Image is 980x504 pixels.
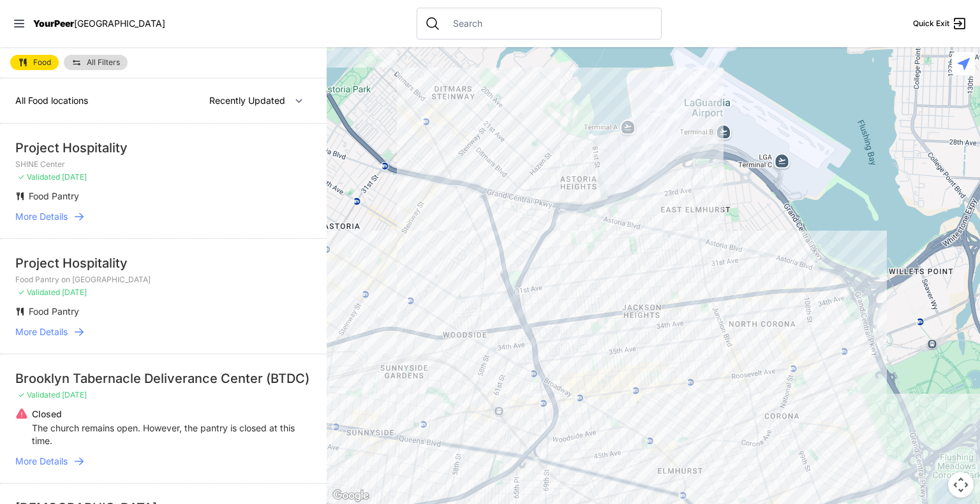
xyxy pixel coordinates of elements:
span: All Food locations [15,95,88,106]
span: ✓ Validated [18,172,60,182]
a: More Details [15,326,311,338]
span: Food [33,59,51,66]
span: More Details [15,326,68,338]
p: The church remains open. However, the pantry is closed at this time. [32,422,311,447]
span: Quick Exit [913,18,949,29]
p: Closed [32,408,311,421]
a: Open this area in Google Maps (opens a new window) [330,487,372,504]
a: More Details [15,455,311,468]
a: More Details [15,210,311,223]
span: YourPeer [33,18,74,29]
p: SHINE Center [15,159,311,169]
div: Project Hospitality [15,139,311,157]
a: Quick Exit [913,16,967,31]
p: Food Pantry on [GEOGRAPHIC_DATA] [15,275,311,285]
a: YourPeer[GEOGRAPHIC_DATA] [33,20,165,27]
img: Google [330,487,372,504]
span: ✓ Validated [18,287,60,297]
span: [DATE] [62,172,87,182]
div: Project Hospitality [15,254,311,272]
span: [GEOGRAPHIC_DATA] [74,18,165,29]
span: More Details [15,210,68,223]
div: Brooklyn Tabernacle Deliverance Center (BTDC) [15,370,311,387]
span: [DATE] [62,287,87,297]
span: Food Pantry [29,191,79,201]
span: Food Pantry [29,306,79,317]
span: All Filters [87,59,120,66]
button: Map camera controls [948,472,974,498]
a: All Filters [64,55,128,70]
span: More Details [15,455,68,468]
input: Search [445,17,653,30]
a: Food [10,55,59,70]
span: ✓ Validated [18,390,60,400]
span: [DATE] [62,390,87,400]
